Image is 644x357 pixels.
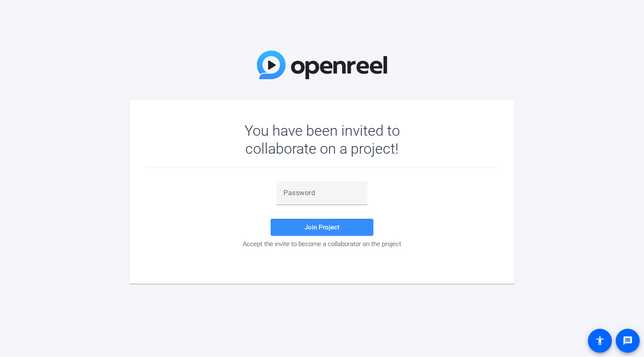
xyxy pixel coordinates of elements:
[146,240,498,248] div: Accept the invite to become a collaborator on the project
[257,51,387,79] img: OpenReel Logo
[271,219,373,236] button: Join Project
[220,122,425,158] div: You have been invited to collaborate on a project!
[595,336,605,346] mat-icon: accessibility
[304,223,340,231] span: Join Project
[623,336,633,346] mat-icon: message
[283,188,361,198] input: Password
